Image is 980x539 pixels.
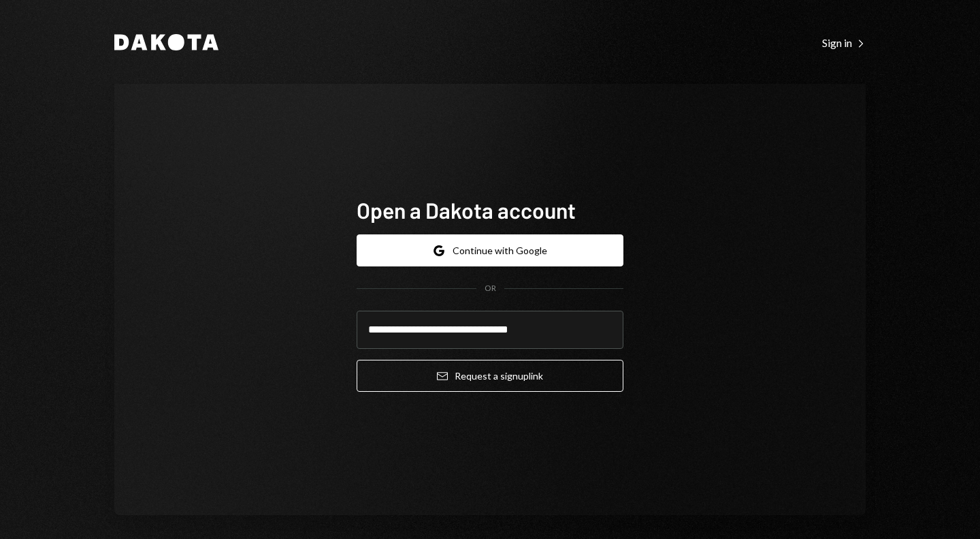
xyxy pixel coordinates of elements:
div: Sign in [822,36,866,50]
button: Continue with Google [357,234,623,266]
button: Request a signuplink [357,360,623,392]
h1: Open a Dakota account [357,196,623,224]
a: Sign in [822,35,866,50]
div: OR [485,283,496,294]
